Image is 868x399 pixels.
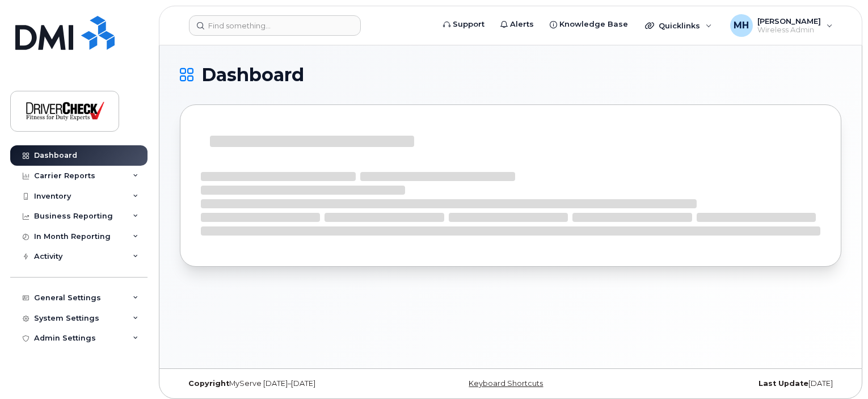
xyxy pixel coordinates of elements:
[201,66,304,83] span: Dashboard
[621,379,841,388] div: [DATE]
[188,379,229,388] strong: Copyright
[180,379,401,388] div: MyServe [DATE]–[DATE]
[469,379,543,388] a: Keyboard Shortcuts
[759,379,808,388] strong: Last Update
